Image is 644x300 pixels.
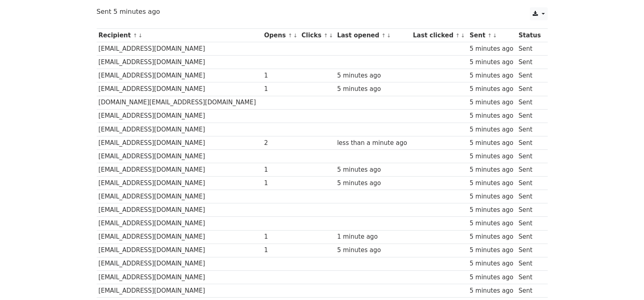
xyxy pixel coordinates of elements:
[264,232,297,242] div: 1
[337,246,409,255] div: 5 minutes ago
[262,29,299,42] th: Opens
[516,82,543,96] td: Sent
[470,286,515,296] div: 5 minutes ago
[97,190,262,203] td: [EMAIL_ADDRESS][DOMAIN_NAME]
[470,232,515,242] div: 5 minutes ago
[97,149,262,163] td: [EMAIL_ADDRESS][DOMAIN_NAME]
[488,32,492,39] a: ↑
[516,190,543,203] td: Sent
[516,244,543,257] td: Sent
[97,163,262,177] td: [EMAIL_ADDRESS][DOMAIN_NAME]
[97,96,262,109] td: [DOMAIN_NAME][EMAIL_ADDRESS][DOMAIN_NAME]
[516,123,543,136] td: Sent
[293,32,297,39] a: ↓
[97,69,262,82] td: [EMAIL_ADDRESS][DOMAIN_NAME]
[470,273,515,282] div: 5 minutes ago
[97,136,262,149] td: [EMAIL_ADDRESS][DOMAIN_NAME]
[337,232,409,242] div: 1 minute ago
[97,177,262,190] td: [EMAIL_ADDRESS][DOMAIN_NAME]
[461,32,465,39] a: ↓
[516,42,543,56] td: Sent
[516,56,543,69] td: Sent
[470,44,515,54] div: 5 minutes ago
[516,203,543,217] td: Sent
[493,32,497,39] a: ↓
[264,246,297,255] div: 1
[97,56,262,69] td: [EMAIL_ADDRESS][DOMAIN_NAME]
[470,152,515,161] div: 5 minutes ago
[470,111,515,121] div: 5 minutes ago
[516,149,543,163] td: Sent
[97,217,262,230] td: [EMAIL_ADDRESS][DOMAIN_NAME]
[470,246,515,255] div: 5 minutes ago
[97,270,262,284] td: [EMAIL_ADDRESS][DOMAIN_NAME]
[455,32,460,39] a: ↑
[264,84,297,94] div: 1
[603,261,644,300] iframe: Chat Widget
[516,230,543,244] td: Sent
[516,177,543,190] td: Sent
[470,71,515,80] div: 5 minutes ago
[97,29,262,42] th: Recipient
[264,179,297,188] div: 1
[516,217,543,230] td: Sent
[97,109,262,123] td: [EMAIL_ADDRESS][DOMAIN_NAME]
[133,32,137,39] a: ↑
[470,205,515,215] div: 5 minutes ago
[516,136,543,149] td: Sent
[470,192,515,201] div: 5 minutes ago
[470,179,515,188] div: 5 minutes ago
[516,109,543,123] td: Sent
[516,29,543,42] th: Status
[97,230,262,244] td: [EMAIL_ADDRESS][DOMAIN_NAME]
[382,32,386,39] a: ↑
[329,32,333,39] a: ↓
[97,203,262,217] td: [EMAIL_ADDRESS][DOMAIN_NAME]
[516,284,543,297] td: Sent
[516,96,543,109] td: Sent
[337,179,409,188] div: 5 minutes ago
[516,270,543,284] td: Sent
[411,29,468,42] th: Last clicked
[264,71,297,80] div: 1
[299,29,335,42] th: Clicks
[323,32,328,39] a: ↑
[97,7,548,16] p: Sent 5 minutes ago
[470,165,515,175] div: 5 minutes ago
[516,257,543,270] td: Sent
[97,257,262,270] td: [EMAIL_ADDRESS][DOMAIN_NAME]
[97,284,262,297] td: [EMAIL_ADDRESS][DOMAIN_NAME]
[470,259,515,268] div: 5 minutes ago
[470,125,515,134] div: 5 minutes ago
[97,42,262,56] td: [EMAIL_ADDRESS][DOMAIN_NAME]
[337,71,409,80] div: 5 minutes ago
[97,244,262,257] td: [EMAIL_ADDRESS][DOMAIN_NAME]
[470,98,515,107] div: 5 minutes ago
[470,219,515,228] div: 5 minutes ago
[335,29,411,42] th: Last opened
[470,58,515,67] div: 5 minutes ago
[97,82,262,96] td: [EMAIL_ADDRESS][DOMAIN_NAME]
[138,32,143,39] a: ↓
[386,32,391,39] a: ↓
[470,84,515,94] div: 5 minutes ago
[337,84,409,94] div: 5 minutes ago
[468,29,516,42] th: Sent
[470,138,515,148] div: 5 minutes ago
[516,69,543,82] td: Sent
[264,165,297,175] div: 1
[337,138,409,148] div: less than a minute ago
[516,163,543,177] td: Sent
[288,32,293,39] a: ↑
[97,123,262,136] td: [EMAIL_ADDRESS][DOMAIN_NAME]
[337,165,409,175] div: 5 minutes ago
[264,138,297,148] div: 2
